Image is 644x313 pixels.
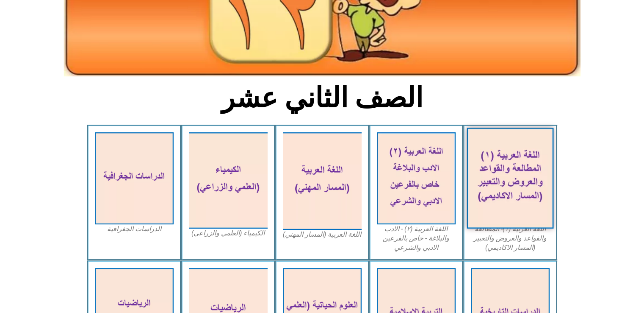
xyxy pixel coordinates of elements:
figcaption: اللغة العربية (المسار المهني) [283,230,362,239]
figcaption: اللغة العربية (١)- المطالعة والقواعد والعروض والتعبير (المسار الاكاديمي) [471,224,550,253]
figcaption: اللغة العربية (٢) - الادب والبلاغة - خاص بالفرعين الادبي والشرعي [377,224,456,253]
h2: الصف الثاني عشر [182,81,462,115]
figcaption: الدراسات الجغرافية [95,224,174,234]
img: Arabic12(Vocational_Track)-cover [283,132,362,230]
img: Chemistry12-cover [189,132,268,229]
figcaption: الكيمياء (العلمي والزراعي) [189,229,268,238]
